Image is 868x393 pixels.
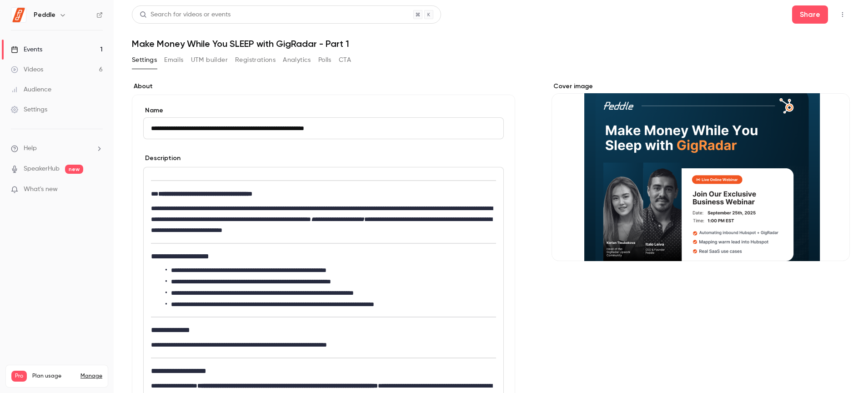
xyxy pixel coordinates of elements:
[11,8,26,22] img: Peddle
[24,144,37,153] span: Help
[32,373,75,380] span: Plan usage
[11,371,27,382] span: Pro
[11,45,42,54] div: Events
[339,53,351,67] button: CTA
[11,65,43,74] div: Videos
[92,186,103,194] iframe: Noticeable Trigger
[164,53,183,67] button: Emails
[318,53,331,67] button: Polls
[11,144,103,153] li: help-dropdown-opener
[552,82,850,91] label: Cover image
[132,82,515,91] label: About
[80,373,102,380] a: Manage
[24,164,60,174] a: SpeakerHub
[24,185,58,194] span: What's new
[552,82,850,261] section: Cover image
[283,53,311,67] button: Analytics
[143,106,504,115] label: Name
[34,10,55,20] h6: Peddle
[792,5,828,24] button: Share
[235,53,276,67] button: Registrations
[143,154,181,163] label: Description
[11,105,47,114] div: Settings
[11,85,51,94] div: Audience
[65,165,83,174] span: new
[191,53,228,67] button: UTM builder
[140,10,231,20] div: Search for videos or events
[132,38,850,49] h1: Make Money While You SLEEP with GigRadar - Part 1
[132,53,157,67] button: Settings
